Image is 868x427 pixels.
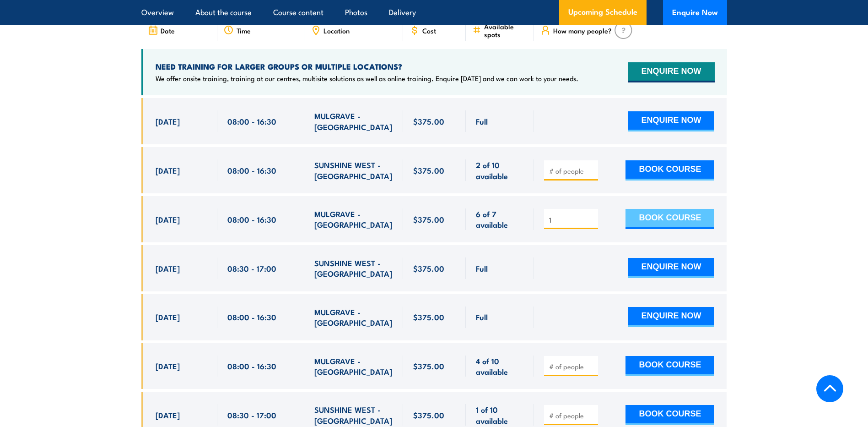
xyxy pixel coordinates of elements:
[625,209,714,229] button: BOOK COURSE
[314,110,393,132] span: MULGRAVE - [GEOGRAPHIC_DATA]
[314,257,393,279] span: SUNSHINE WEST - [GEOGRAPHIC_DATA]
[156,410,180,420] span: [DATE]
[227,214,276,224] span: 08:00 - 16:30
[413,410,444,420] span: $375.00
[476,263,488,274] span: Full
[156,165,180,175] span: [DATE]
[625,160,714,181] button: BOOK COURSE
[476,312,488,322] span: Full
[625,405,714,425] button: BOOK COURSE
[476,208,524,230] span: 6 of 7 available
[413,214,444,224] span: $375.00
[628,62,714,82] button: ENQUIRE NOW
[237,27,251,34] span: Time
[413,263,444,274] span: $375.00
[227,361,276,371] span: 08:00 - 16:30
[549,215,595,224] input: # of people
[314,404,393,426] span: SUNSHINE WEST - [GEOGRAPHIC_DATA]
[323,27,350,34] span: Location
[549,362,595,371] input: # of people
[553,27,612,34] span: How many people?
[156,312,180,322] span: [DATE]
[476,404,524,426] span: 1 of 10 available
[476,159,524,181] span: 2 of 10 available
[314,208,393,230] span: MULGRAVE - [GEOGRAPHIC_DATA]
[227,263,276,274] span: 08:30 - 17:00
[161,27,175,34] span: Date
[314,356,393,377] span: MULGRAVE - [GEOGRAPHIC_DATA]
[628,307,714,327] button: ENQUIRE NOW
[156,61,578,71] h4: NEED TRAINING FOR LARGER GROUPS OR MULTIPLE LOCATIONS?
[227,165,276,175] span: 08:00 - 16:30
[628,258,714,278] button: ENQUIRE NOW
[413,312,444,322] span: $375.00
[628,111,714,131] button: ENQUIRE NOW
[413,361,444,371] span: $375.00
[625,356,714,376] button: BOOK COURSE
[484,22,528,38] span: Available spots
[314,307,393,328] span: MULGRAVE - [GEOGRAPHIC_DATA]
[156,214,180,224] span: [DATE]
[156,74,578,83] p: We offer onsite training, training at our centres, multisite solutions as well as online training...
[227,312,276,322] span: 08:00 - 16:30
[422,27,436,34] span: Cost
[227,116,276,126] span: 08:00 - 16:30
[156,263,180,274] span: [DATE]
[227,410,276,420] span: 08:30 - 17:00
[413,165,444,175] span: $375.00
[156,116,180,126] span: [DATE]
[156,361,180,371] span: [DATE]
[314,159,393,181] span: SUNSHINE WEST - [GEOGRAPHIC_DATA]
[549,166,595,175] input: # of people
[476,356,524,377] span: 4 of 10 available
[549,411,595,420] input: # of people
[476,116,488,126] span: Full
[413,116,444,126] span: $375.00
